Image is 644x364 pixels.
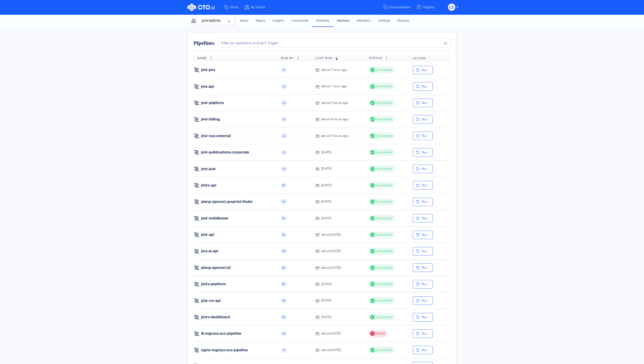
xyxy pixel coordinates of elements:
[219,40,279,46] div: Filter by repository or Event Trigger
[375,216,392,221] span: Succeeded
[413,198,433,206] button: Run
[321,265,341,270] div: about [DATE]
[375,100,392,105] span: Succeeded
[282,283,286,286] span: RU
[394,15,413,27] a: Reports
[375,282,392,287] span: Succeeded
[413,296,433,305] button: Run
[382,3,416,12] a: Documentation
[201,232,215,237] a: jmir-api
[375,84,392,89] span: Succeeded
[413,263,433,272] button: Run
[269,15,288,27] a: Insights
[375,67,392,72] span: Succeeded
[321,315,331,320] div: [DATE]
[413,181,433,190] button: Run
[321,84,347,89] div: about 1 hour ago
[375,183,392,188] span: Succeeded
[375,133,392,138] span: Succeeded
[389,5,411,9] span: Documentation
[282,184,286,187] span: RU
[413,148,433,157] button: Run
[321,199,331,204] div: [DATE]
[201,183,217,188] a: jmirx-api
[201,84,214,89] a: jms-api
[413,247,433,256] button: Run
[413,165,433,173] button: Run
[223,3,244,12] a: Home
[413,329,433,338] button: Run
[321,282,331,287] div: [DATE]
[413,132,433,140] button: Run
[375,265,392,270] span: Succeeded
[413,313,433,322] button: Run
[251,5,266,9] span: My Teams
[333,15,353,27] a: Services
[201,166,216,171] a: jmir-juxt
[375,298,392,303] span: Succeeded
[201,199,253,204] a: planp-opensci-preprint-finder
[321,166,331,171] div: [DATE]
[321,216,331,221] div: [DATE]
[201,298,221,303] a: jmir-ror-api
[197,57,210,60] span: Name
[201,331,241,336] a: lb-ingress-ecs-pipeline
[282,151,286,154] span: CA
[335,56,338,60] img: sorting-down.svg
[201,282,226,287] a: jmirx-platform
[375,348,392,353] span: Succeeded
[321,100,348,105] div: about 2 hours ago
[282,233,286,236] span: RU
[201,67,215,72] a: jmir-jms
[282,266,286,269] span: RU
[321,67,347,72] div: about 1 hour ago
[374,15,394,27] a: Settings
[194,40,215,46] span: Pipelines
[282,250,286,253] span: PG
[201,117,220,122] a: jmir-billing
[423,5,435,9] span: Registry
[282,316,286,319] span: RU
[188,17,235,25] button: jmiradmin
[353,15,375,27] a: Members
[281,57,297,60] span: Run By
[201,348,248,353] a: nginx-ingress-ecs-pipeline
[413,66,433,74] button: Run
[201,249,218,254] a: jms-ai-api
[282,200,285,203] span: PA
[413,231,433,239] button: Run
[282,299,286,302] span: PG
[413,346,433,354] button: Run
[369,57,385,60] span: Status
[375,117,392,122] span: Succeeded
[201,133,231,138] a: jmir-sso-external
[201,150,249,155] a: jmir-publications-corporate
[321,298,331,303] div: [DATE]
[244,3,271,12] a: My Teams
[297,56,299,60] img: sorting-empty.svg
[252,15,269,27] a: Repos
[282,102,286,104] span: CA
[449,4,454,11] span: CS
[187,3,215,11] img: CTO.ai Logo
[321,348,341,353] div: about [DATE]
[416,3,440,12] a: Registry
[282,135,286,137] span: CA
[282,349,285,352] span: JP
[282,217,286,220] span: RU
[321,133,348,138] div: about 5 hours ago
[282,85,285,88] span: IG
[201,265,231,270] a: planp-opensci-id
[201,216,229,221] a: jmir-middleman
[321,232,341,237] div: about [DATE]
[316,57,336,60] span: Last Run
[282,69,285,71] span: IG
[413,214,433,223] button: Run
[375,232,392,237] span: Succeeded
[288,15,312,27] a: Commands
[413,82,433,91] button: Run
[210,56,212,60] img: sorting-empty.svg
[282,332,286,335] span: KA
[413,280,433,289] button: Run
[375,150,392,155] span: Succeeded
